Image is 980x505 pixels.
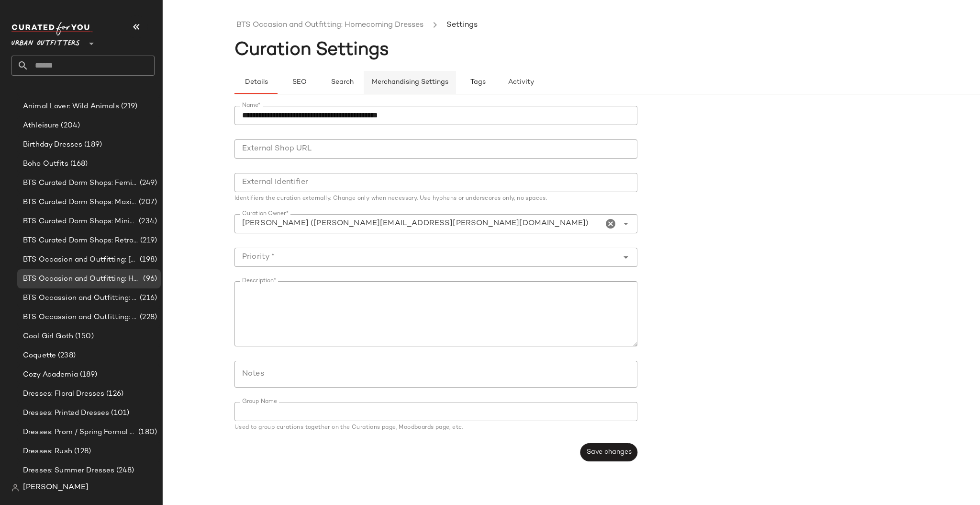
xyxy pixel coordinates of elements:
i: Open [620,252,632,263]
span: Curation Settings [234,41,389,60]
span: (204) [59,120,80,131]
span: (207) [137,197,157,208]
span: Tags [470,79,486,86]
div: Identifiers the curation externally. Change only when necessary. Use hyphens or underscores only,... [234,196,637,202]
img: cfy_white_logo.C9jOOHJF.svg [11,22,93,35]
span: Search [331,79,354,86]
a: BTS Occasion and Outfitting: Homecoming Dresses [236,19,423,32]
span: (168) [68,159,88,170]
span: Dresses: Floral Dresses [23,389,104,400]
span: (216) [138,293,157,304]
span: Dresses: Printed Dresses [23,408,109,419]
span: [PERSON_NAME] [23,482,89,494]
span: (198) [138,254,157,265]
button: Save changes [580,443,637,461]
div: Used to group curations together on the Curations page, Moodboards page, etc. [234,425,637,431]
span: BTS Occassion and Outfitting: Campus Lounge [23,293,138,304]
span: BTS Curated Dorm Shops: Maximalist [23,197,137,208]
li: Settings [445,19,479,32]
span: Urban Outfitters [11,33,80,50]
span: (101) [109,408,129,419]
span: Athleisure [23,120,59,131]
span: Dresses: Summer Dresses [23,465,114,476]
span: Cool Girl Goth [23,331,73,342]
span: (128) [72,446,91,457]
i: Clear Curation Owner* [605,218,616,230]
span: (189) [82,139,102,150]
span: Animal Lover: Wild Animals [23,101,119,112]
span: Merchandising Settings [371,79,448,86]
img: svg%3e [11,484,19,492]
span: (126) [104,389,123,400]
span: BTS Curated Dorm Shops: Feminine [23,178,138,189]
span: BTS Curated Dorm Shops: Minimalist [23,216,137,227]
span: (219) [119,101,138,112]
span: (189) [78,369,98,380]
span: (180) [136,427,157,438]
span: BTS Curated Dorm Shops: Retro+ Boho [23,235,138,246]
span: (219) [138,235,157,246]
span: BTS Occasion and Outfitting: Homecoming Dresses [23,274,141,285]
span: Save changes [586,448,632,456]
span: Birthday Dresses [23,139,82,150]
span: Details [244,79,267,86]
span: (238) [56,350,76,361]
span: (234) [137,216,157,227]
span: (150) [73,331,94,342]
span: Boho Outfits [23,159,68,170]
span: Cozy Academia [23,369,78,380]
span: (96) [141,274,157,285]
span: (228) [138,312,157,323]
span: (248) [114,465,134,476]
i: Open [620,218,632,230]
span: Activity [508,79,534,86]
span: Dresses: Prom / Spring Formal Outfitting [23,427,136,438]
span: BTS Occassion and Outfitting: First Day Fits [23,312,138,323]
span: BTS Occasion and Outfitting: [PERSON_NAME] to Party [23,254,138,265]
span: Coquette [23,350,56,361]
span: Dresses: Rush [23,446,72,457]
span: SEO [291,79,306,86]
span: (249) [138,178,157,189]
